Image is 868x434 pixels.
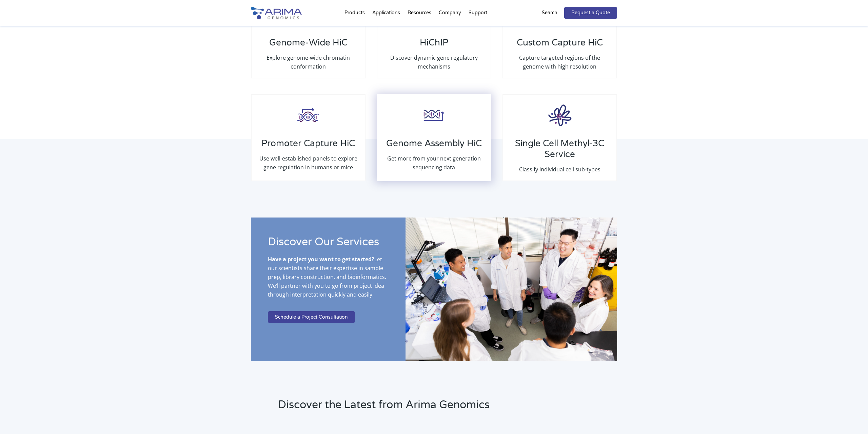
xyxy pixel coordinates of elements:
h3: Single Cell Methyl-3C Service [510,138,610,165]
a: Schedule a Project Consultation [268,311,355,323]
h3: HiChIP [384,37,484,53]
img: High-Coverage-HiC_Icon_Arima-Genomics.png [420,102,448,129]
p: Search [542,8,557,17]
a: Request a Quote [564,7,617,19]
p: Explore genome-wide chromatin conformation [258,53,358,71]
h3: Genome-Wide HiC [258,37,358,53]
iframe: Chat Widget [834,401,868,434]
h2: Discover Our Services [268,234,389,255]
img: Arima-Genomics-logo [251,7,302,19]
h3: Genome Assembly HiC [384,138,484,154]
img: IMG_2143.jpg [406,218,617,361]
img: Promoter-HiC_Icon_Arima-Genomics.png [295,102,322,129]
p: Let our scientists share their expertise in sample prep, library construction, and bioinformatics... [268,255,389,304]
h3: Custom Capture HiC [510,37,610,53]
p: Classify individual cell sub-types [510,165,610,174]
p: Use well-established panels to explore gene regulation in humans or mice [258,154,358,172]
p: Discover dynamic gene regulatory mechanisms [384,53,484,71]
p: Capture targeted regions of the genome with high resolution [510,53,610,71]
b: Have a project you want to get started? [268,256,374,263]
h3: Promoter Capture HiC [258,138,358,154]
p: Get more from your next generation sequencing data [384,154,484,172]
img: Epigenetics_Icon_Arima-Genomics-e1638241835481.png [546,102,574,129]
h2: Discover the Latest from Arima Genomics [278,397,617,418]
